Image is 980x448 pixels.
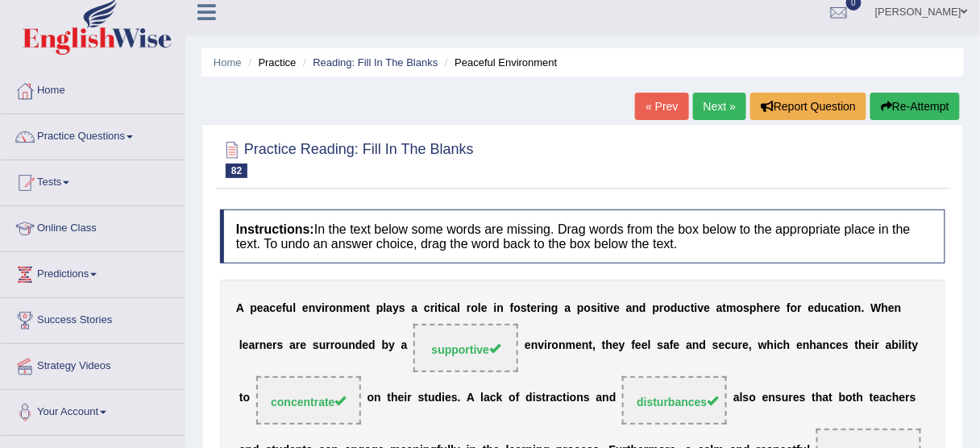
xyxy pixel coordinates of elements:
[353,301,359,314] b: e
[670,339,674,352] b: f
[619,339,625,352] b: y
[695,301,698,314] b: i
[583,392,590,404] b: s
[758,339,767,352] b: w
[803,339,810,352] b: n
[608,301,614,314] b: v
[542,392,546,404] b: t
[260,339,267,352] b: n
[525,392,533,404] b: d
[348,339,355,352] b: n
[853,392,857,404] b: t
[859,339,866,352] b: h
[787,301,791,314] b: f
[282,301,286,314] b: f
[798,301,802,314] b: r
[270,301,276,314] b: c
[559,339,566,352] b: n
[458,392,461,404] b: .
[521,301,527,314] b: s
[391,392,398,404] b: h
[846,392,853,404] b: o
[834,301,841,314] b: a
[490,392,496,404] b: c
[471,301,479,314] b: o
[731,339,738,352] b: u
[550,392,557,404] b: a
[457,301,460,314] b: l
[1,390,185,430] a: Your Account
[821,301,828,314] b: u
[255,339,259,352] b: r
[264,301,270,314] b: a
[516,392,520,404] b: f
[733,392,740,404] b: a
[750,301,757,314] b: p
[791,301,798,314] b: o
[537,301,541,314] b: r
[837,339,843,352] b: e
[509,392,516,404] b: o
[330,339,334,352] b: r
[239,339,243,352] b: l
[653,301,660,314] b: p
[783,339,791,352] b: h
[428,392,435,404] b: u
[257,301,264,314] b: e
[774,339,777,352] b: i
[313,56,438,68] a: Reading: Fill In The Blanks
[612,339,619,352] b: e
[719,339,725,352] b: e
[441,55,557,70] li: Peaceful Environment
[250,301,257,314] b: p
[214,56,242,68] a: Home
[445,301,451,314] b: c
[577,392,584,404] b: n
[467,392,475,404] b: A
[1,68,185,109] a: Home
[635,339,642,352] b: e
[567,392,570,404] b: i
[382,339,389,352] b: b
[664,301,671,314] b: o
[871,301,882,314] b: W
[602,339,606,352] b: t
[848,301,855,314] b: o
[322,301,325,314] b: i
[256,376,361,425] span: Drop target
[750,392,757,404] b: o
[326,339,330,352] b: r
[829,392,833,404] b: t
[639,301,646,314] b: d
[557,392,563,404] b: c
[750,93,866,120] button: Report Question
[220,138,474,178] h2: Practice Reading: Fill In The Blanks
[272,339,276,352] b: r
[740,392,743,404] b: l
[366,301,370,314] b: t
[276,301,282,314] b: e
[737,301,744,314] b: o
[570,392,577,404] b: o
[425,392,429,404] b: t
[424,301,430,314] b: c
[451,301,458,314] b: a
[266,339,272,352] b: e
[367,392,375,404] b: o
[319,339,326,352] b: u
[563,392,567,404] b: t
[749,339,752,352] b: ,
[438,301,442,314] b: t
[816,392,823,404] b: h
[678,301,685,314] b: u
[839,392,846,404] b: b
[872,339,875,352] b: i
[742,339,749,352] b: e
[663,339,670,352] b: a
[445,392,451,404] b: e
[704,301,710,314] b: e
[399,301,405,314] b: s
[408,392,412,404] b: r
[600,301,604,314] b: t
[908,339,912,352] b: t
